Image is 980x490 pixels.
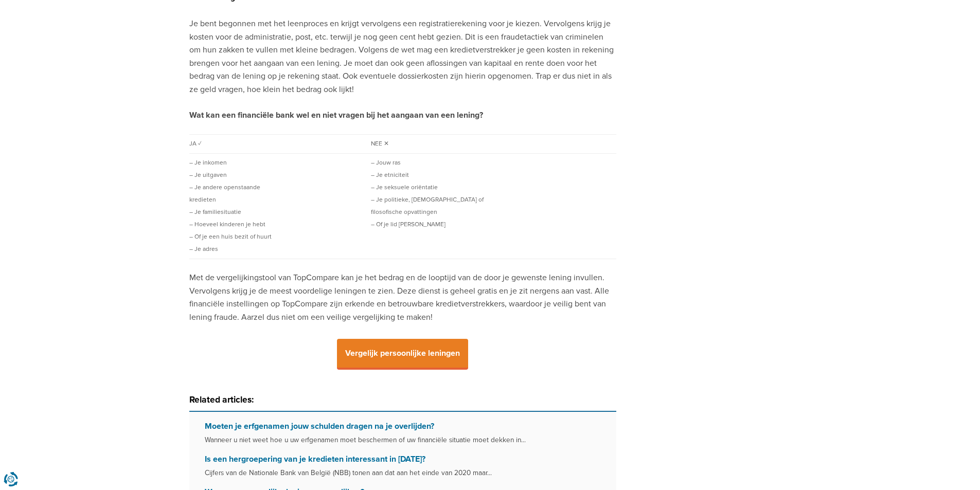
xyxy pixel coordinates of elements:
p: Je bent begonnen met het leenproces en krijgt vervolgens een registratierekening voor je kiezen. ... [189,17,616,97]
td: JA ✓ [189,135,371,154]
a: Vergelijk persoonlijke leningen [337,349,468,358]
h3: Related articles: [189,392,616,412]
small: Wanneer u niet weet hoe u uw erfgenamen moet beschermen of uw financiële situatie moet dekken in... [205,435,526,444]
a: Is een hergroepering van je kredieten interessant in [DATE]? [205,454,425,464]
span: Vergelijk persoonlijke leningen [337,339,468,370]
td: – Jouw ras – Je etniciteit – Je seksuele oriëntatie – Je politieke, [DEMOGRAPHIC_DATA] of filosof... [371,154,616,259]
strong: Wat kan een financiële bank wel en niet vragen bij het aangaan van een lening? [189,110,483,120]
p: Met de vergelijkingstool van TopCompare kan je het bedrag en de looptijd van de door je gewenste ... [189,271,616,324]
td: – Je inkomen – Je uitgaven – Je andere openstaande kredieten – Je familiesituatie – Hoeveel kinde... [189,154,371,259]
a: Moeten je erfgenamen jouw schulden dragen na je overlijden? [205,421,434,431]
small: Cijfers van de Nationale Bank van België (NBB) tonen aan dat aan het einde van 2020 maar... [205,468,492,477]
td: NEE ✕ [371,135,616,154]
